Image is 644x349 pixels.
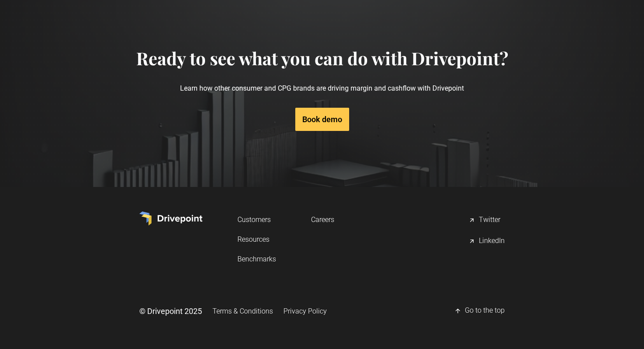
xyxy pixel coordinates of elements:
[139,306,202,317] div: © Drivepoint 2025
[136,69,508,108] p: Learn how other consumer and CPG brands are driving margin and cashflow with Drivepoint
[212,303,273,319] a: Terms & Conditions
[237,251,276,267] a: Benchmarks
[295,108,349,131] a: Book demo
[136,48,508,69] h4: Ready to see what you can do with Drivepoint?
[465,306,505,316] div: Go to the top
[311,212,334,228] a: Careers
[237,212,276,228] a: Customers
[468,212,505,229] a: Twitter
[454,302,505,320] a: Go to the top
[237,231,276,247] a: Resources
[468,233,505,250] a: LinkedIn
[479,215,500,226] div: Twitter
[479,236,505,247] div: LinkedIn
[283,303,327,319] a: Privacy Policy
